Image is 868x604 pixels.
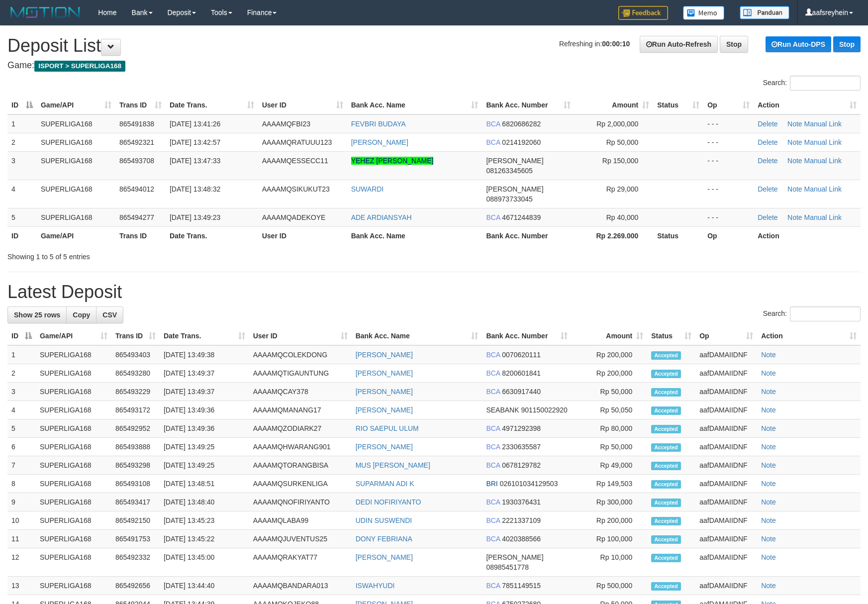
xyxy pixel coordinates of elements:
td: AAAAMQTORANGBISA [249,456,352,475]
td: 865492150 [111,511,160,530]
span: Copy 081263345605 to clipboard [486,167,532,175]
td: SUPERLIGA168 [36,438,111,456]
td: 865493280 [111,364,160,383]
span: Copy 1930376431 to clipboard [502,498,541,506]
a: [PERSON_NAME] [351,138,408,146]
input: Search: [790,306,861,321]
td: AAAAMQJUVENTUS25 [249,530,352,548]
a: Note [761,443,776,451]
td: AAAAMQRAKYAT77 [249,548,352,577]
span: BCA [486,443,500,451]
a: DEDI NOFIRIYANTO [356,498,421,506]
td: [DATE] 13:45:22 [160,530,249,548]
th: User ID: activate to sort column ascending [258,96,347,114]
th: ID: activate to sort column descending [7,327,36,345]
span: Copy 6630917440 to clipboard [502,388,541,396]
th: Action: activate to sort column ascending [754,96,861,114]
td: 7 [7,456,36,475]
td: 9 [7,493,36,511]
span: BCA [486,535,500,543]
span: [DATE] 13:49:23 [170,213,220,221]
td: 11 [7,530,36,548]
span: Accepted [651,370,681,378]
a: Manual Link [804,213,842,221]
td: SUPERLIGA168 [37,133,115,151]
td: AAAAMQZODIARK27 [249,419,352,438]
td: aafDAMAIIDNF [695,438,757,456]
th: Status: activate to sort column ascending [653,96,703,114]
span: Accepted [651,499,681,507]
td: aafDAMAIIDNF [695,475,757,493]
td: 4 [7,180,37,208]
td: 865493888 [111,438,160,456]
td: 12 [7,548,36,577]
td: 13 [7,577,36,595]
td: [DATE] 13:49:25 [160,438,249,456]
span: [DATE] 13:41:26 [170,120,220,128]
td: [DATE] 13:49:36 [160,401,249,419]
td: Rp 200,000 [572,345,647,364]
span: Accepted [651,554,681,562]
span: BCA [486,424,500,432]
td: aafDAMAIIDNF [695,401,757,419]
td: Rp 300,000 [572,493,647,511]
span: Accepted [651,388,681,397]
td: 5 [7,419,36,438]
th: Trans ID [115,226,166,245]
a: ADE ARDIANSYAH [351,213,412,221]
td: [DATE] 13:45:23 [160,511,249,530]
span: Copy 7851149515 to clipboard [502,582,541,590]
span: Accepted [651,480,681,489]
td: Rp 50,000 [572,438,647,456]
td: AAAAMQTIGAUNTUNG [249,364,352,383]
a: ISWAHYUDI [356,582,395,590]
a: Note [761,388,776,396]
th: Bank Acc. Name: activate to sort column ascending [347,96,482,114]
a: FEVBRI BUDAYA [351,120,406,128]
td: SUPERLIGA168 [37,114,115,133]
span: BCA [486,498,500,506]
td: AAAAMQHWARANG901 [249,438,352,456]
span: [DATE] 13:42:57 [170,138,220,146]
span: CSV [102,311,117,319]
td: [DATE] 13:49:38 [160,345,249,364]
a: RIO SAEPUL ULUM [356,424,419,432]
td: 3 [7,383,36,401]
th: Trans ID: activate to sort column ascending [111,327,160,345]
span: Accepted [651,351,681,360]
span: BCA [486,138,500,146]
label: Search: [763,306,861,321]
span: [DATE] 13:47:33 [170,157,220,165]
a: Delete [758,120,777,128]
td: 865492332 [111,548,160,577]
th: Action: activate to sort column ascending [757,327,861,345]
td: SUPERLIGA168 [36,530,111,548]
td: SUPERLIGA168 [36,345,111,364]
th: Amount: activate to sort column ascending [572,327,647,345]
th: Trans ID: activate to sort column ascending [115,96,166,114]
span: [PERSON_NAME] [486,157,543,165]
td: Rp 49,000 [572,456,647,475]
span: 865494277 [119,213,154,221]
a: SUPARMAN ADI K [356,480,414,488]
span: BCA [486,369,500,377]
td: [DATE] 13:48:40 [160,493,249,511]
span: Rp 150,000 [602,157,638,165]
span: Copy 026101034129503 to clipboard [500,480,558,488]
img: Button%20Memo.svg [683,6,725,20]
td: aafDAMAIIDNF [695,493,757,511]
a: Note [761,535,776,543]
span: Refreshing in: [559,40,630,48]
a: [PERSON_NAME] [356,351,413,359]
td: aafDAMAIIDNF [695,511,757,530]
td: - - - [703,180,754,208]
td: 2 [7,364,36,383]
span: SEABANK [486,406,519,414]
th: Date Trans.: activate to sort column ascending [160,327,249,345]
a: Note [761,351,776,359]
a: Stop [833,36,861,52]
a: CSV [96,306,123,323]
span: Show 25 rows [14,311,60,319]
span: Accepted [651,406,681,415]
td: SUPERLIGA168 [36,475,111,493]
